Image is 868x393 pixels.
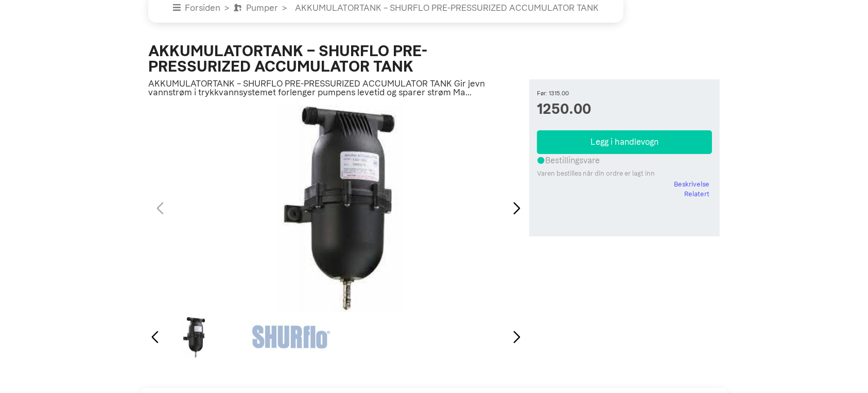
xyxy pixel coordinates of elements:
[537,169,655,177] small: Varen bestilles når din ordre er lagt inn
[148,43,529,74] h2: AKKUMULATORTANK – SHURFLO PRE-PRESSURIZED ACCUMULATOR TANK
[537,130,712,154] button: Legg i handlevogn
[537,90,712,98] small: Før: 1315.00
[537,154,712,179] div: Bestillingsvare
[148,317,240,358] div: 1 / 2
[684,189,709,199] a: Relatert
[291,3,599,13] a: AKKUMULATORTANK – SHURFLO PRE-PRESSURIZED ACCUMULATOR TANK
[537,98,712,120] span: 1250.00
[245,317,337,358] div: 2 / 2
[233,3,278,13] a: Pumper
[510,326,524,349] div: Next slide
[173,3,220,13] a: Forsiden
[148,326,162,349] div: Previous slide
[146,105,531,313] div: 1 / 2
[510,197,524,220] div: Next slide
[674,179,709,190] a: Beskrivelse
[148,79,529,97] p: AKKUMULATORTANK – SHURFLO PRE-PRESSURIZED ACCUMULATOR TANK Gir jevn vannstrøm i trykkvannsystemet...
